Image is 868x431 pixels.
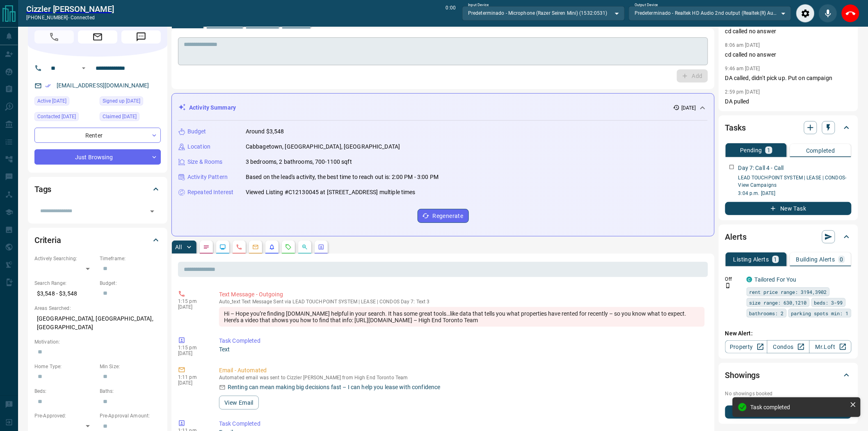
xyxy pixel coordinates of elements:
[749,288,827,296] span: rent price range: 3194,3902
[725,97,852,106] p: DA pulled
[219,299,240,305] span: auto_text
[187,158,223,166] p: Size & Rooms
[246,158,352,166] p: 3 bedrooms, 2 bathrooms, 700-1100 sqft
[749,298,807,307] span: size range: 630,1210
[767,340,809,353] a: Condos
[178,100,708,115] div: Activity Summary[DATE]
[219,290,705,299] p: Text Message - Outgoing
[178,304,207,310] p: [DATE]
[725,89,760,95] p: 2:59 pm [DATE]
[45,83,51,89] svg: Email Verified
[100,255,161,262] p: Timeframe:
[79,63,89,73] button: Open
[806,148,835,154] p: Completed
[629,6,791,20] div: Predeterminado - Realtek HD Audio 2nd output (Realtek(R) Audio)
[189,103,236,112] p: Activity Summary
[733,257,769,262] p: Listing Alerts
[187,173,228,181] p: Activity Pattern
[749,309,784,317] span: bathrooms: 2
[468,2,489,8] label: Input Device
[34,287,96,300] p: $3,548 - $3,548
[203,244,210,250] svg: Notes
[725,390,852,397] p: No showings booked
[219,337,705,345] p: Task Completed
[751,404,847,410] div: Task completed
[302,244,308,250] svg: Opportunities
[100,363,161,370] p: Min Size:
[635,2,658,8] label: Output Device
[178,298,207,304] p: 1:15 pm
[178,351,207,356] p: [DATE]
[178,345,207,351] p: 1:15 pm
[78,30,117,44] span: Email
[814,298,843,307] span: beds: 3-99
[219,375,705,381] p: Automated email was sent to Cizzler [PERSON_NAME] from High End Toronto Team
[462,6,625,20] div: Predeterminado - Microphone (Razer Seiren Mini) (1532:0531)
[219,307,705,327] div: Hi – Hope you’re finding [DOMAIN_NAME] helpful in your search. It has some great tools…like data ...
[103,112,137,121] span: Claimed [DATE]
[740,147,762,153] p: Pending
[418,209,469,223] button: Regenerate
[819,4,837,23] div: Mute
[26,14,114,21] p: [PHONE_NUMBER] -
[219,244,226,250] svg: Lead Browsing Activity
[34,179,161,199] div: Tags
[791,309,849,317] span: parking spots min: 1
[219,420,705,428] p: Task Completed
[252,244,259,250] svg: Emails
[840,257,843,262] p: 0
[738,164,784,172] p: Day 7: Call 4 - Call
[34,30,74,44] span: Call
[738,175,847,188] a: LEAD TOUCHPOINT SYSTEM | LEASE | CONDOS- View Campaigns
[34,230,161,250] div: Criteria
[219,299,705,305] p: Text Message Sent via LEAD TOUCHPOINT SYSTEM | LEASE | CONDOS Day 7: Text 3
[796,257,835,262] p: Building Alerts
[809,340,852,353] a: Mr.Loft
[100,387,161,395] p: Baths:
[34,305,161,312] p: Areas Searched:
[725,66,760,71] p: 9:46 am [DATE]
[446,4,456,23] p: 0:00
[187,127,206,136] p: Budget
[219,396,259,410] button: View Email
[26,4,114,14] a: Cizzler [PERSON_NAME]
[725,121,746,134] h2: Tasks
[246,173,439,181] p: Based on the lead's activity, the best time to reach out is: 2:00 PM - 3:00 PM
[34,149,161,165] div: Just Browsing
[228,383,441,392] p: Renting can mean making big decisions fast – I can help you lease with confidence
[725,202,852,215] button: New Task
[57,82,149,89] a: [EMAIL_ADDRESS][DOMAIN_NAME]
[755,276,797,283] a: Tailored For You
[246,188,416,197] p: Viewed Listing #C12130045 at [STREET_ADDRESS] multiple times
[725,369,760,382] h2: Showings
[100,96,161,108] div: Fri Sep 05 2025
[71,15,95,21] span: connected
[747,277,752,282] div: condos.ca
[246,127,284,136] p: Around $3,548
[178,374,207,380] p: 1:11 pm
[219,366,705,375] p: Email - Automated
[100,112,161,124] div: Fri Sep 05 2025
[725,406,852,419] button: New Showing
[318,244,324,250] svg: Agent Actions
[103,97,140,105] span: Signed up [DATE]
[219,345,705,354] p: Text
[100,412,161,420] p: Pre-Approval Amount:
[37,112,76,121] span: Contacted [DATE]
[34,128,161,143] div: Renter
[100,280,161,287] p: Budget:
[725,227,852,247] div: Alerts
[725,230,747,243] h2: Alerts
[34,338,161,346] p: Motivation:
[187,142,210,151] p: Location
[236,244,242,250] svg: Calls
[725,42,760,48] p: 8:06 am [DATE]
[725,365,852,385] div: Showings
[725,275,742,283] p: Off
[34,312,161,334] p: [GEOGRAPHIC_DATA], [GEOGRAPHIC_DATA], [GEOGRAPHIC_DATA]
[34,234,61,247] h2: Criteria
[774,257,777,262] p: 1
[34,183,51,196] h2: Tags
[285,244,292,250] svg: Requests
